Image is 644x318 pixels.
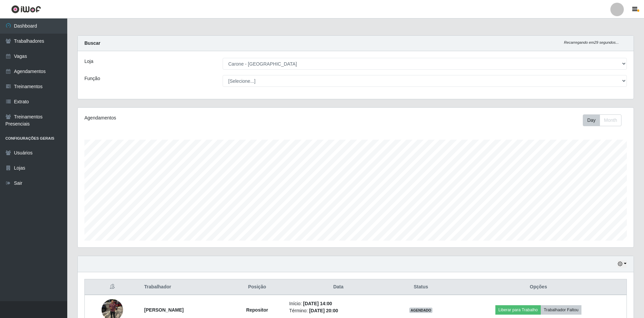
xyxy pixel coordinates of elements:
i: Recarregando em 29 segundos... [564,40,619,44]
th: Posição [229,279,285,295]
strong: Buscar [84,40,100,46]
li: Início: [289,300,387,307]
th: Opções [450,279,627,295]
div: Toolbar with button groups [583,114,627,126]
th: Data [285,279,391,295]
label: Loja [84,58,93,65]
time: [DATE] 14:00 [303,301,332,306]
strong: [PERSON_NAME] [144,307,184,313]
span: AGENDADO [409,308,433,313]
div: Agendamentos [84,114,305,121]
button: Month [600,114,621,126]
button: Liberar para Trabalho [495,305,541,315]
label: Função [84,75,100,82]
button: Trabalhador Faltou [541,305,581,315]
img: CoreUI Logo [11,5,41,13]
time: [DATE] 20:00 [309,308,338,313]
strong: Repositor [246,307,268,313]
li: Término: [289,307,387,314]
th: Status [391,279,450,295]
div: First group [583,114,621,126]
button: Day [583,114,600,126]
th: Trabalhador [140,279,229,295]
